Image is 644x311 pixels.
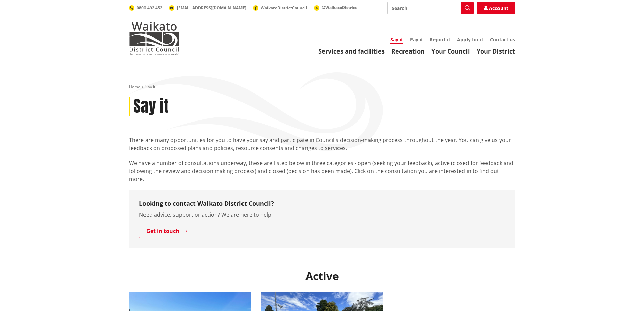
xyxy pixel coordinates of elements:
span: Say it [145,84,155,90]
a: Apply for it [457,36,483,43]
a: Say it [390,36,403,44]
span: @WaikatoDistrict [322,5,357,10]
a: WaikatoDistrictCouncil [253,5,307,11]
input: Search input [387,2,474,14]
p: There are many opportunities for you to have your say and participate in Council's decision-makin... [129,136,515,152]
span: [EMAIL_ADDRESS][DOMAIN_NAME] [177,5,246,11]
nav: breadcrumb [129,84,515,90]
h2: Active [129,270,515,282]
a: 0800 492 452 [129,5,162,11]
a: Get in touch [139,224,195,238]
a: [EMAIL_ADDRESS][DOMAIN_NAME] [169,5,246,11]
a: Report it [430,36,450,43]
a: Services and facilities [318,47,385,55]
h1: Say it [133,97,169,116]
a: Contact us [490,36,515,43]
span: WaikatoDistrictCouncil [261,5,307,11]
a: @WaikatoDistrict [314,5,357,10]
a: Home [129,84,140,90]
a: Pay it [410,36,423,43]
a: Your Council [431,47,470,55]
a: Recreation [391,47,425,55]
p: Need advice, support or action? We are here to help. [139,211,505,219]
span: 0800 492 452 [137,5,162,11]
a: Your District [477,47,515,55]
p: We have a number of consultations underway, these are listed below in three categories - open (se... [129,159,515,183]
img: Waikato District Council - Te Kaunihera aa Takiwaa o Waikato [129,22,180,55]
h3: Looking to contact Waikato District Council? [139,200,505,207]
a: Account [477,2,515,14]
